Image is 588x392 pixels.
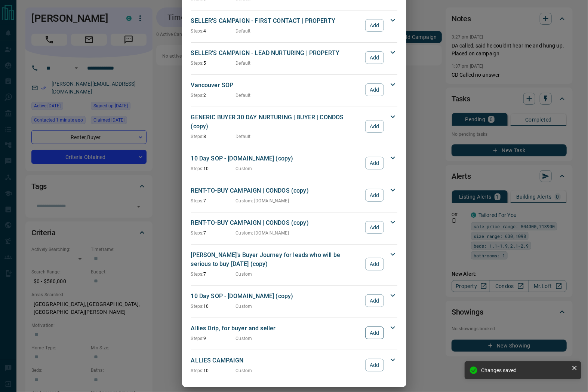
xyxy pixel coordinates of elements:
[236,367,252,374] p: Custom
[236,92,251,99] p: Default
[191,304,204,309] span: Steps:
[191,15,397,36] div: SELLER'S CAMPAIGN - FIRST CONTACT | PROPERTYSteps:4DefaultAdd
[191,218,362,227] p: RENT-TO-BUY CAMPAIGN | CONDOS (copy)
[365,19,384,32] button: Add
[191,198,204,203] span: Steps:
[236,303,252,310] p: Custom
[191,251,362,269] p: [PERSON_NAME]'s Buyer Journey for leads who will be serious to buy [DATE] (copy)
[191,61,204,66] span: Steps:
[481,367,569,373] div: Changes saved
[191,272,204,277] span: Steps:
[191,153,397,174] div: 10 Day SOP - [DOMAIN_NAME] (copy)Steps:10CustomAdd
[191,28,204,34] span: Steps:
[191,79,397,100] div: Vancouver SOPSteps:2DefaultAdd
[191,322,397,343] div: Allies Drip, for buyer and sellerSteps:9CustomAdd
[236,335,252,342] p: Custom
[236,197,289,204] p: Custom : [DOMAIN_NAME]
[191,186,362,195] p: RENT-TO-BUY CAMPAIGN | CONDOS (copy)
[191,292,362,301] p: 10 Day SOP - [DOMAIN_NAME] (copy)
[365,294,384,307] button: Add
[365,83,384,96] button: Add
[236,133,251,140] p: Default
[191,230,204,236] span: Steps:
[191,28,236,34] p: 4
[191,166,204,171] span: Steps:
[365,51,384,64] button: Add
[191,367,236,374] p: 10
[236,165,252,172] p: Custom
[191,113,362,131] p: GENERIC BUYER 30 DAY NURTURING | BUYER | CONDOS (copy)
[191,290,397,311] div: 10 Day SOP - [DOMAIN_NAME] (copy)Steps:10CustomAdd
[191,60,236,67] p: 5
[365,359,384,371] button: Add
[365,327,384,339] button: Add
[191,230,236,236] p: 7
[365,258,384,270] button: Add
[191,49,362,58] p: SELLER'S CAMPAIGN - LEAD NURTURING | PROPERTY
[191,165,236,172] p: 10
[191,134,204,139] span: Steps:
[191,16,362,25] p: SELLER'S CAMPAIGN - FIRST CONTACT | PROPERTY
[365,221,384,234] button: Add
[191,92,236,99] p: 2
[191,335,236,342] p: 9
[191,93,204,98] span: Steps:
[191,185,397,206] div: RENT-TO-BUY CAMPAIGN | CONDOS (copy)Steps:7Custom: [DOMAIN_NAME]Add
[191,249,397,279] div: [PERSON_NAME]'s Buyer Journey for leads who will be serious to buy [DATE] (copy)Steps:7CustomAdd
[191,154,362,163] p: 10 Day SOP - [DOMAIN_NAME] (copy)
[236,230,289,236] p: Custom : [DOMAIN_NAME]
[191,271,236,278] p: 7
[191,133,236,140] p: 8
[191,336,204,341] span: Steps:
[365,189,384,202] button: Add
[191,197,236,204] p: 7
[191,324,362,333] p: Allies Drip, for buyer and seller
[191,81,362,90] p: Vancouver SOP
[191,356,362,365] p: ALLIES CAMPAIGN
[191,47,397,68] div: SELLER'S CAMPAIGN - LEAD NURTURING | PROPERTYSteps:5DefaultAdd
[365,120,384,133] button: Add
[191,111,397,141] div: GENERIC BUYER 30 DAY NURTURING | BUYER | CONDOS (copy)Steps:8DefaultAdd
[191,355,397,376] div: ALLIES CAMPAIGNSteps:10CustomAdd
[191,303,236,310] p: 10
[191,368,204,373] span: Steps:
[191,217,397,238] div: RENT-TO-BUY CAMPAIGN | CONDOS (copy)Steps:7Custom: [DOMAIN_NAME]Add
[365,157,384,169] button: Add
[236,271,252,278] p: Custom
[236,28,251,34] p: Default
[236,60,251,67] p: Default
